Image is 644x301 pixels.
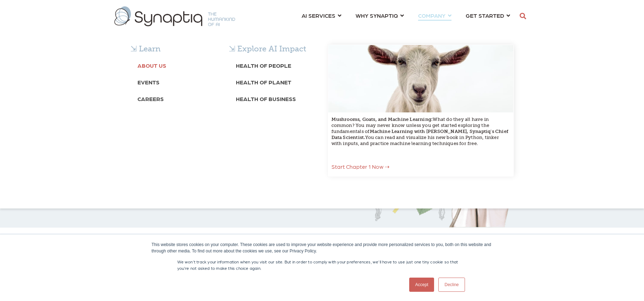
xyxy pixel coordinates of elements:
a: Accept [409,278,434,292]
div: This website stores cookies on your computer. These cookies are used to improve your website expe... [152,241,493,254]
nav: menu [294,4,517,29]
img: synaptiq logo-1 [114,6,235,26]
a: COMPANY [418,9,451,22]
span: AI SERVICES [302,11,335,20]
span: GET STARTED [466,11,504,20]
p: We won't track your information when you visit our site. But in order to comply with your prefere... [177,258,467,271]
a: GET STARTED [466,9,510,22]
span: WHY SYNAPTIQ [356,11,398,20]
a: Decline [438,278,465,292]
span: COMPANY [418,11,445,20]
a: AI SERVICES [302,9,341,22]
a: WHY SYNAPTIQ [356,9,404,22]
